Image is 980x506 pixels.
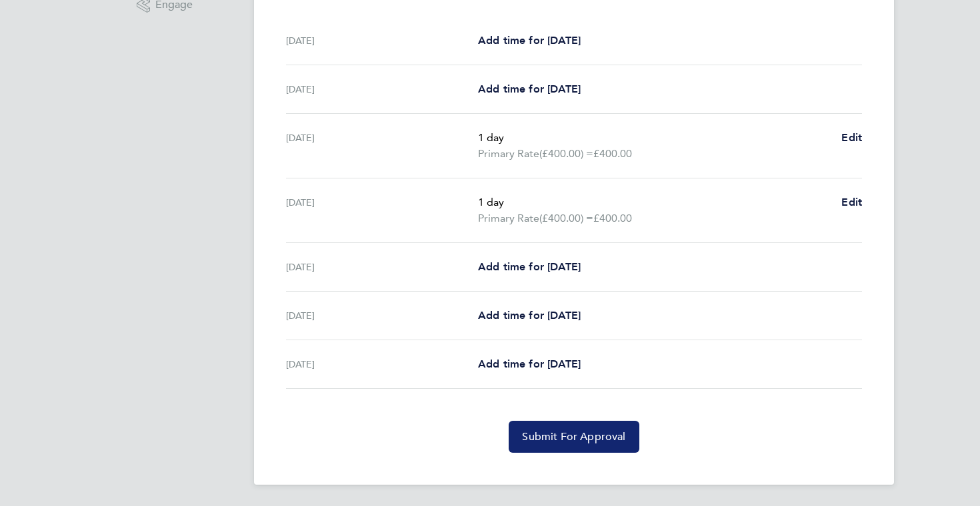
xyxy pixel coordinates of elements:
div: [DATE] [286,194,478,226]
span: Add time for [DATE] [478,260,581,273]
span: (£400.00) = [539,147,593,160]
p: 1 day [478,194,831,210]
span: Primary Rate [478,146,539,162]
span: Primary Rate [478,210,539,226]
a: Add time for [DATE] [478,33,581,49]
a: Add time for [DATE] [478,356,581,372]
a: Add time for [DATE] [478,259,581,275]
span: Add time for [DATE] [478,34,581,47]
div: [DATE] [286,259,478,275]
a: Add time for [DATE] [478,308,581,324]
span: (£400.00) = [539,212,593,224]
span: Add time for [DATE] [478,83,581,95]
a: Add time for [DATE] [478,81,581,97]
p: 1 day [478,130,831,146]
a: Edit [841,194,862,210]
span: Add time for [DATE] [478,358,581,370]
div: [DATE] [286,33,478,49]
div: [DATE] [286,81,478,97]
span: £400.00 [593,212,632,224]
button: Submit For Approval [509,421,639,453]
span: £400.00 [593,147,632,160]
div: [DATE] [286,130,478,162]
span: Submit For Approval [522,430,625,443]
span: Edit [841,131,862,144]
span: Edit [841,196,862,208]
a: Edit [841,130,862,146]
div: [DATE] [286,356,478,372]
span: Add time for [DATE] [478,309,581,322]
div: [DATE] [286,308,478,324]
